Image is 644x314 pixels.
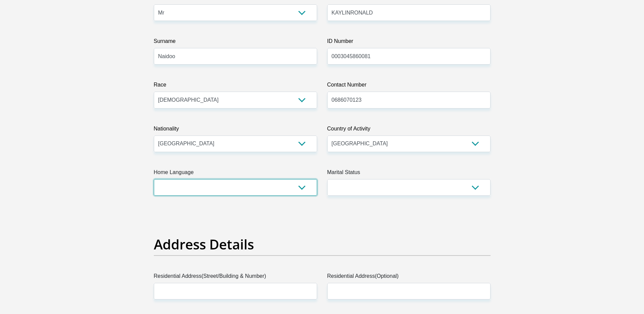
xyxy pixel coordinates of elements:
[327,92,491,108] input: Contact Number
[327,283,491,299] input: Address line 2 (Optional)
[154,283,317,299] input: Valid residential address
[327,37,491,48] label: ID Number
[327,168,491,179] label: Marital Status
[327,81,491,92] label: Contact Number
[154,272,317,283] label: Residential Address(Street/Building & Number)
[154,37,317,48] label: Surname
[154,48,317,65] input: Surname
[327,4,491,21] input: First Name
[154,236,491,252] h2: Address Details
[154,125,317,136] label: Nationality
[154,168,317,179] label: Home Language
[327,125,491,136] label: Country of Activity
[154,81,317,92] label: Race
[327,272,491,283] label: Residential Address(Optional)
[327,48,491,65] input: ID Number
